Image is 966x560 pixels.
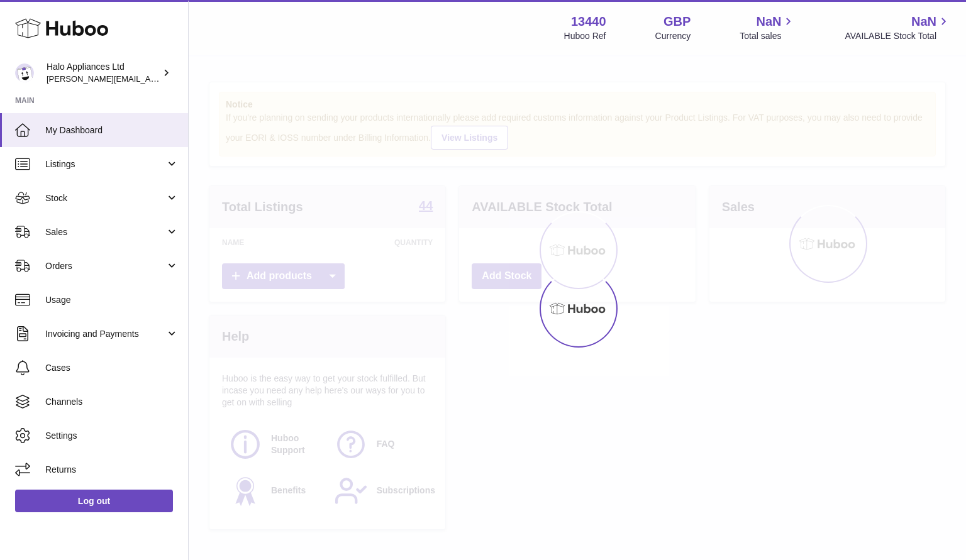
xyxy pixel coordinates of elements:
span: Sales [45,226,165,238]
span: Settings [45,430,179,442]
span: NaN [756,13,781,30]
strong: GBP [663,13,691,30]
span: My Dashboard [45,124,179,136]
span: Listings [45,158,165,170]
span: NaN [911,13,936,30]
span: Cases [45,362,179,374]
span: Invoicing and Payments [45,328,165,340]
div: Huboo Ref [564,30,606,42]
span: Stock [45,192,165,204]
span: Orders [45,260,165,272]
div: Halo Appliances Ltd [47,61,160,85]
div: Currency [655,30,691,42]
img: paul@haloappliances.com [15,63,34,82]
a: NaN AVAILABLE Stock Total [845,13,951,42]
strong: 13440 [571,13,606,30]
a: NaN Total sales [740,13,796,42]
span: [PERSON_NAME][EMAIL_ADDRESS][DOMAIN_NAME] [47,74,252,84]
a: Log out [15,490,173,512]
span: Total sales [740,30,796,42]
span: Channels [45,396,179,408]
span: Usage [45,294,179,306]
span: Returns [45,464,179,476]
span: AVAILABLE Stock Total [845,30,951,42]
